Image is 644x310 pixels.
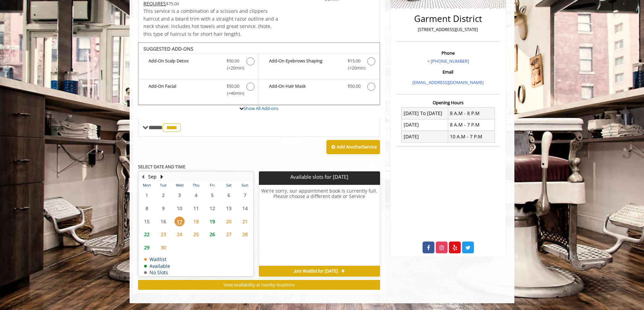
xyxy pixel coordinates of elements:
[237,215,253,228] td: Select day21
[348,57,360,64] span: $15.00
[223,282,295,288] span: View availability at nearby locations
[344,64,364,72] span: (+20min )
[448,131,494,142] td: 10 A.M - 7 P.M
[142,57,255,73] label: Add-On Scalp Detox
[398,26,498,33] p: [STREET_ADDRESS][US_STATE]
[402,131,448,142] td: [DATE]
[175,229,185,239] span: 24
[204,182,220,189] th: Fri
[396,100,500,105] h3: Opening Hours
[244,105,278,111] a: Show All Add-ons
[142,229,152,239] span: 22
[139,241,155,254] td: Select day29
[237,182,253,189] th: Sun
[138,43,380,105] div: The Made Man Haircut And Beard Trim Add-onS
[140,173,145,180] button: Previous Month
[223,90,243,97] span: (+40min )
[149,83,220,97] b: Add-On Facial
[171,228,188,241] td: Select day24
[326,140,380,154] button: Add AnotherService
[143,0,166,7] span: This service needs some Advance to be paid before we block your appointment
[155,182,171,189] th: Tue
[188,215,204,228] td: Select day18
[144,257,170,262] td: Waitlist
[142,243,152,252] span: 29
[402,108,448,119] td: [DATE] To [DATE]
[262,57,376,73] label: Add-On Eyebrows Shaping
[144,270,170,275] td: No Slots
[138,164,185,170] b: SELECT DATE AND TIME
[149,57,220,72] b: Add-On Scalp Detox
[220,215,237,228] td: Select day20
[224,217,234,226] span: 20
[138,280,380,290] button: View availability at nearby locations
[188,182,204,189] th: Thu
[226,83,239,90] span: $50.00
[158,243,168,252] span: 30
[155,228,171,241] td: Select day23
[204,228,220,241] td: Select day26
[204,215,220,228] td: Select day19
[207,217,217,226] span: 19
[398,69,498,74] h3: Email
[337,144,377,150] b: Add Another Service
[191,229,201,239] span: 25
[294,269,338,274] span: Join Waitlist for [DATE]
[175,217,185,226] span: 17
[171,215,188,228] td: Select day17
[402,119,448,131] td: [DATE]
[143,7,279,38] p: This service is a combination of a scissors and clippers haircut and a beard trim with a straight...
[220,228,237,241] td: Select day27
[139,228,155,241] td: Select day22
[448,119,494,131] td: 8 A.M - 7 P.M
[226,57,239,64] span: $50.00
[398,14,498,24] h2: Garment District
[207,229,217,239] span: 26
[171,182,188,189] th: Wed
[448,108,494,119] td: 8 A.M - 8 P.M
[142,83,255,98] label: Add-On Facial
[237,228,253,241] td: Select day28
[144,263,170,269] td: Available
[143,46,193,52] b: SUGGESTED ADD-ONS
[348,83,360,90] span: $50.00
[139,182,155,189] th: Mon
[262,83,376,92] label: Add-On Hair Mask
[223,64,243,72] span: (+20min )
[188,228,204,241] td: Select day25
[259,188,379,263] h6: We're sorry, our appointment book is currently full. Please choose a different date or Service
[191,217,201,226] span: 18
[412,79,484,85] a: [EMAIL_ADDRESS][DOMAIN_NAME]
[398,51,498,55] h3: Phone
[224,229,234,239] span: 27
[269,83,341,91] b: Add-On Hair Mask
[220,182,237,189] th: Sat
[159,173,164,180] button: Next Month
[240,229,250,239] span: 28
[158,229,168,239] span: 23
[148,173,157,180] button: Sep
[269,57,341,72] b: Add-On Eyebrows Shaping
[155,241,171,254] td: Select day30
[262,174,377,180] p: Available slots for [DATE]
[427,58,469,64] a: + [PHONE_NUMBER]
[240,217,250,226] span: 21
